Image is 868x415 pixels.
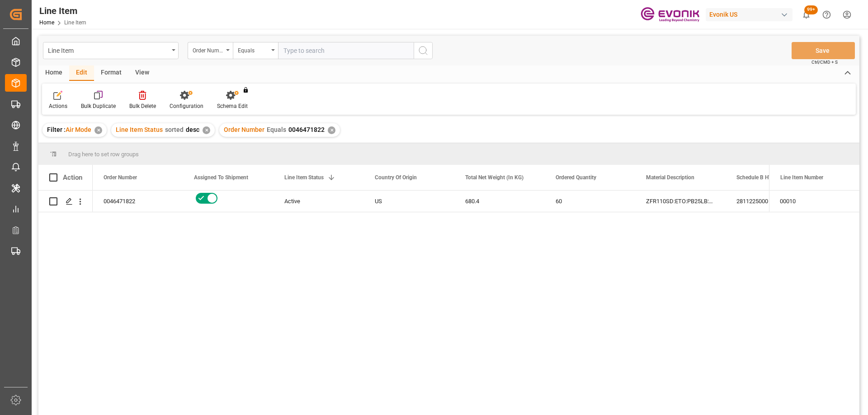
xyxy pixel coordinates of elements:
[364,191,454,212] div: US
[203,126,210,134] div: ✕
[38,191,93,212] div: Press SPACE to select this row.
[81,102,116,110] div: Bulk Duplicate
[47,126,66,133] span: Filter :
[328,126,335,134] div: ✕
[284,174,324,181] span: Line Item Status
[68,151,139,158] span: Drag here to set row groups
[104,174,137,181] span: Order Number
[545,191,635,212] div: 60
[288,126,325,133] span: 0046471822
[811,59,838,65] span: Ctrl/CMD + S
[780,174,823,181] span: Line Item Number
[116,126,163,133] span: Line Item Status
[278,42,414,59] input: Type to search
[769,191,859,212] div: Press SPACE to select this row.
[63,173,82,182] div: Action
[186,126,199,133] span: desc
[804,5,818,14] span: 99+
[38,65,69,81] div: Home
[39,4,86,18] div: Line Item
[194,174,248,181] span: Assigned To Shipment
[792,42,855,59] button: Save
[414,42,433,59] button: search button
[48,44,169,56] div: Line Item
[43,42,179,59] button: open menu
[375,174,417,181] span: Country Of Origin
[816,5,837,25] button: Help Center
[454,191,545,212] div: 680.4
[170,102,203,110] div: Configuration
[49,102,67,110] div: Actions
[66,126,91,133] span: Air Mode
[736,174,797,181] span: Schedule B HTS /Commodity Code (HS Code)
[188,42,233,59] button: open menu
[635,191,726,212] div: ZFR110SD:ETO:PB25LB:1500HP:I2:P
[706,6,796,23] button: Evonik US
[465,174,524,181] span: Total Net Weight (In KG)
[93,191,183,212] div: 0046471822
[69,65,94,81] div: Edit
[284,191,353,212] div: Active
[193,44,223,55] div: Order Number
[726,191,816,212] div: 2811225000
[39,19,54,26] a: Home
[128,65,156,81] div: View
[641,7,699,23] img: Evonik-brand-mark-Deep-Purple-RGB.jpeg_1700498283.jpeg
[646,174,694,181] span: Material Description
[556,174,596,181] span: Ordered Quantity
[94,65,128,81] div: Format
[769,191,859,212] div: 00010
[233,42,278,59] button: open menu
[796,5,816,25] button: show 100 new notifications
[94,126,102,134] div: ✕
[267,126,286,133] span: Equals
[129,102,156,110] div: Bulk Delete
[238,44,269,55] div: Equals
[224,126,264,133] span: Order Number
[706,8,793,21] div: Evonik US
[165,126,184,133] span: sorted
